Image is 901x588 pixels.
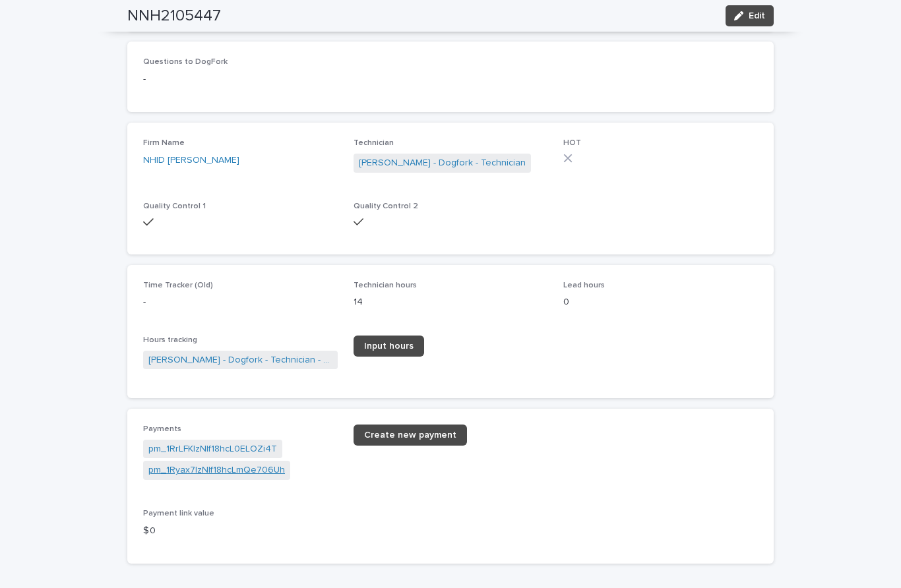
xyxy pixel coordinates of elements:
[364,341,414,351] span: Input hours
[143,154,239,167] a: NHID [PERSON_NAME]
[726,5,774,26] button: Edit
[143,510,214,517] span: Payment link value
[143,73,758,86] p: -
[354,281,417,289] span: Technician hours
[749,11,765,20] span: Edit
[143,202,206,210] span: Quality Control 1
[359,156,526,170] a: [PERSON_NAME] - Dogfork - Technician
[143,524,338,538] p: $ 0
[143,336,197,344] span: Hours tracking
[563,139,581,147] span: HOT
[563,281,605,289] span: Lead hours
[148,353,332,367] a: [PERSON_NAME] - Dogfork - Technician - NNH2105447 - 3661
[364,430,456,440] span: Create new payment
[143,139,185,147] span: Firm Name
[354,139,394,147] span: Technician
[143,58,228,66] span: Questions to DogFork
[354,295,548,309] p: 14
[143,425,181,433] span: Payments
[354,336,424,357] a: Input hours
[143,295,338,309] p: -
[148,442,277,456] a: pm_1RrLFKIzNIf18hcL0ELOZi4T
[354,425,467,446] a: Create new payment
[143,281,213,289] span: Time Tracker (Old)
[148,463,285,477] a: pm_1Ryax7IzNIf18hcLmQe706Uh
[127,7,221,26] h2: NNH2105447
[563,295,758,309] p: 0
[354,202,418,210] span: Quality Control 2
